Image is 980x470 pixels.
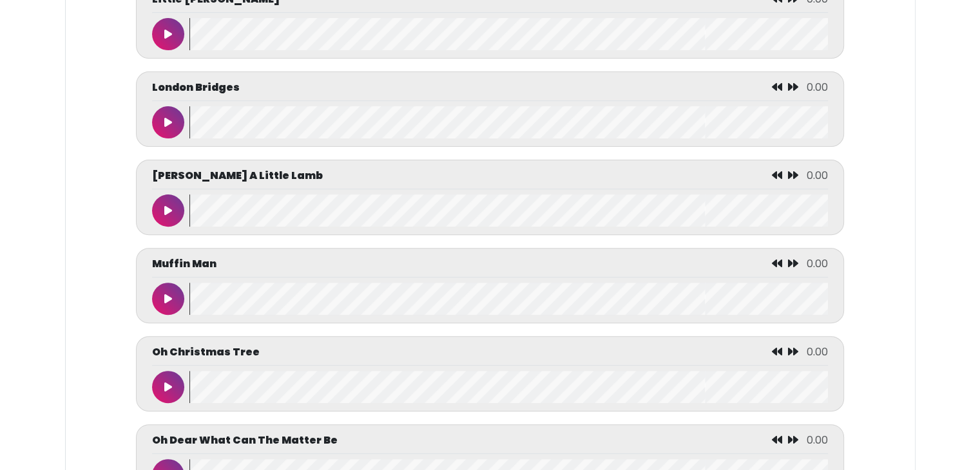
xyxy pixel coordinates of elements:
p: Oh Dear What Can The Matter Be [152,433,338,448]
span: 0.00 [807,433,828,447]
span: 0.00 [807,344,828,359]
p: [PERSON_NAME] A Little Lamb [152,168,323,183]
p: London Bridges [152,80,240,95]
span: 0.00 [807,256,828,271]
p: Muffin Man [152,256,216,272]
p: Oh Christmas Tree [152,344,260,360]
span: 0.00 [807,168,828,183]
span: 0.00 [807,80,828,95]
